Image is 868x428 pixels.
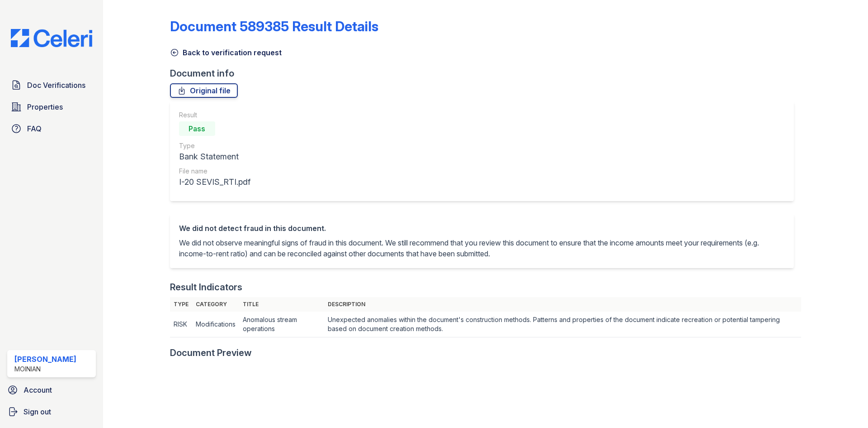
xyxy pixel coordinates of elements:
div: Bank Statement [179,150,250,163]
div: Moinian [14,365,76,374]
td: Anomalous stream operations [239,312,324,337]
div: We did not detect fraud in this document. [179,223,785,234]
div: I-20 SEVIS_RTI.pdf [179,176,250,188]
a: Document 589385 Result Details [170,18,378,34]
th: Title [239,297,324,312]
a: FAQ [7,120,96,138]
td: Unexpected anomalies within the document's construction methods. Patterns and properties of the d... [324,312,801,337]
a: Original file [170,83,238,98]
div: [PERSON_NAME] [14,354,76,365]
span: Account [24,385,52,395]
div: Type [179,141,250,150]
span: Sign out [24,406,51,417]
img: CE_Logo_Blue-a8612792a0a2168367f1c8372b55b34899dd931a85d93a1a3d3e32e68fde9ad4.png [4,29,99,47]
th: Type [170,297,192,312]
a: Account [4,381,99,399]
th: Description [324,297,801,312]
span: Doc Verifications [27,80,85,91]
div: Document info [170,67,801,80]
div: Result [179,111,250,120]
span: FAQ [27,123,42,134]
div: Pass [179,121,215,136]
div: File name [179,167,250,176]
td: Modifications [192,312,239,337]
a: Back to verification request [170,47,282,58]
a: Sign out [4,403,99,421]
p: We did not observe meaningful signs of fraud in this document. We still recommend that you review... [179,237,785,259]
th: Category [192,297,239,312]
a: Doc Verifications [7,76,96,94]
td: RISK [170,312,192,337]
span: Properties [27,101,63,112]
a: Properties [7,98,96,116]
div: Result Indicators [170,281,242,293]
div: Document Preview [170,346,252,359]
